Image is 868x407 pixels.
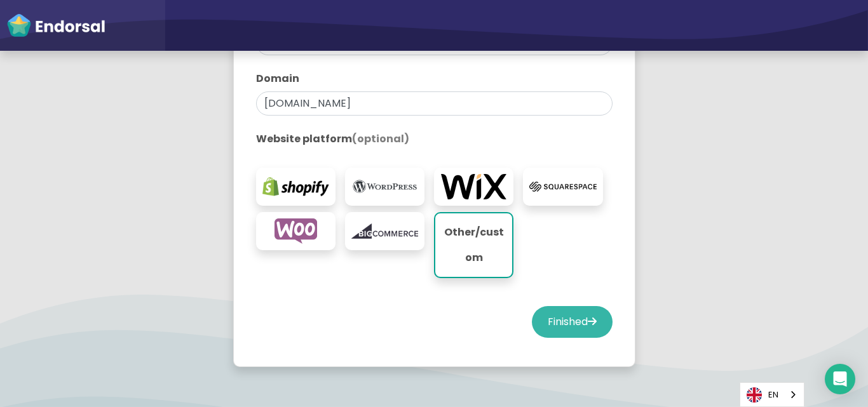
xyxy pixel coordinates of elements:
[442,220,506,270] p: Other/custom
[256,91,613,116] input: eg. websitename.com
[825,364,855,394] div: Open Intercom Messenger
[740,383,804,406] a: EN
[6,13,105,38] img: endorsal-logo-white@2x.png
[262,174,329,199] img: shopify.com-logo.png
[532,306,613,338] button: Finished
[740,382,804,407] aside: Language selected: English
[440,174,507,199] img: wix.com-logo.png
[529,174,596,199] img: squarespace.com-logo.png
[262,218,329,244] img: woocommerce.com-logo.png
[740,382,804,407] div: Language
[352,131,409,146] span: (optional)
[256,71,613,86] label: Domain
[351,174,418,199] img: wordpress.org-logo.png
[351,218,418,244] img: bigcommerce.com-logo.png
[256,131,613,147] label: Website platform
